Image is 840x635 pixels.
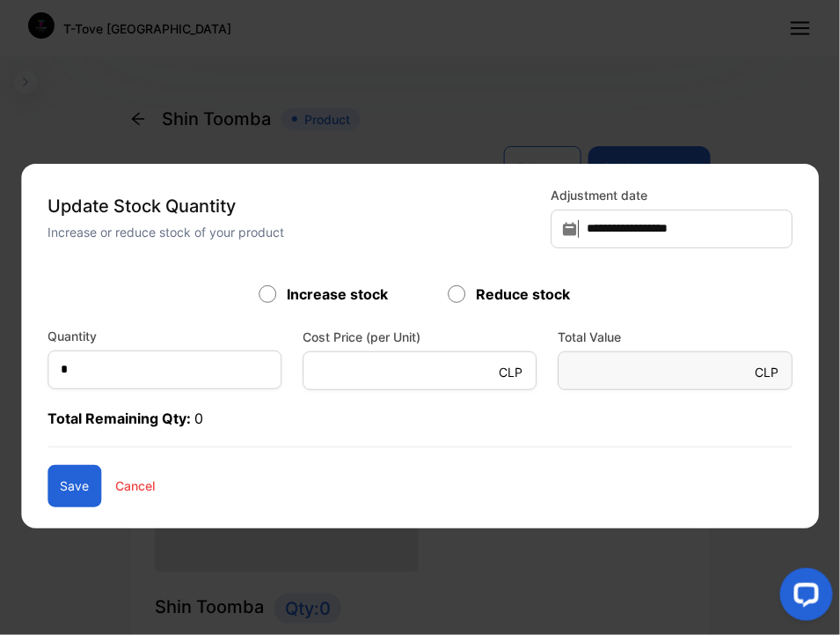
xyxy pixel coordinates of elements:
p: Update Stock Quantity [47,193,541,219]
p: CLP [755,363,778,381]
p: Increase or reduce stock of your product [47,223,541,241]
label: Adjustment date [551,186,793,204]
label: Reduce stock [477,284,571,305]
p: CLP [500,363,523,381]
button: Save [47,465,101,507]
p: Total Remaining Qty: [47,408,793,447]
iframe: LiveChat chat widget [766,561,840,635]
label: Quantity [47,327,97,345]
label: Increase stock [288,284,389,305]
p: Cancel [115,476,155,495]
span: 0 [194,410,203,427]
label: Total Value [559,328,793,346]
label: Cost Price (per Unit) [303,328,537,346]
